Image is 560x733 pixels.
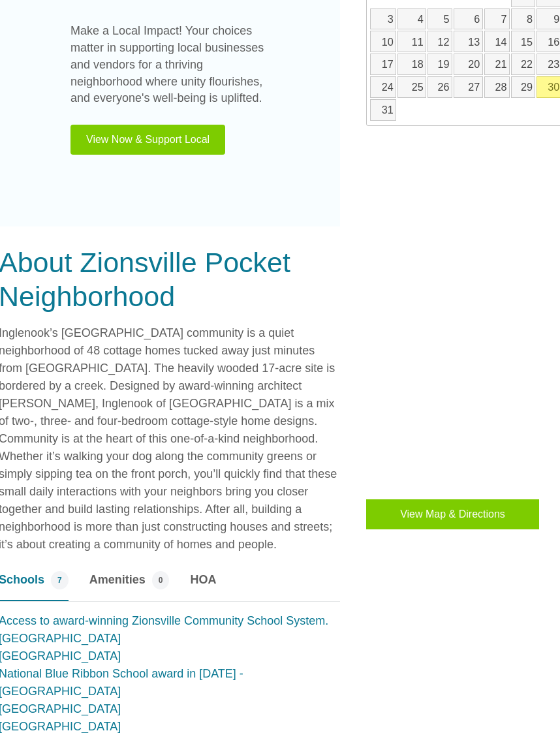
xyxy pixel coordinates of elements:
[454,8,483,30] a: 6
[428,31,452,52] a: 12
[397,54,426,75] a: 18
[397,8,426,30] a: 4
[190,571,216,589] span: HOA
[454,76,483,98] a: 27
[370,8,396,30] a: 3
[51,571,69,589] span: 7
[484,8,510,30] a: 7
[484,31,510,52] a: 14
[70,125,225,155] button: View Now & Support Local
[511,76,536,98] a: 29
[366,499,539,529] button: View Map & Directions
[511,31,536,52] a: 15
[484,54,510,75] a: 21
[428,54,452,75] a: 19
[370,54,396,75] a: 17
[370,31,396,52] a: 10
[370,76,396,98] a: 24
[484,76,510,98] a: 28
[397,76,426,98] a: 25
[454,54,483,75] a: 20
[370,99,396,121] a: 31
[397,31,426,52] a: 11
[428,76,452,98] a: 26
[89,571,146,589] span: Amenities
[190,571,216,601] a: HOA
[89,571,170,601] a: Amenities 0
[70,23,268,108] p: Make a Local Impact! Your choices matter in supporting local businesses and vendors for a thrivin...
[511,54,536,75] a: 22
[511,8,536,30] a: 8
[428,8,452,30] a: 5
[152,571,170,589] span: 0
[454,31,483,52] a: 13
